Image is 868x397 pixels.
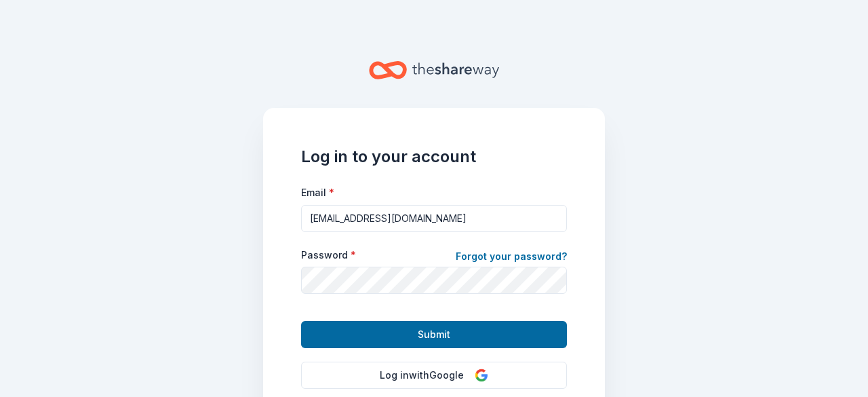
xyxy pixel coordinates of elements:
a: Home [369,54,499,86]
h1: Log in to your account [301,146,567,168]
label: Password [301,248,356,262]
button: Submit [301,321,567,348]
label: Email [301,186,334,200]
a: Forgot your password? [456,248,567,267]
img: Google Logo [475,368,488,382]
button: Log inwithGoogle [301,362,567,389]
span: Submit [418,326,450,343]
